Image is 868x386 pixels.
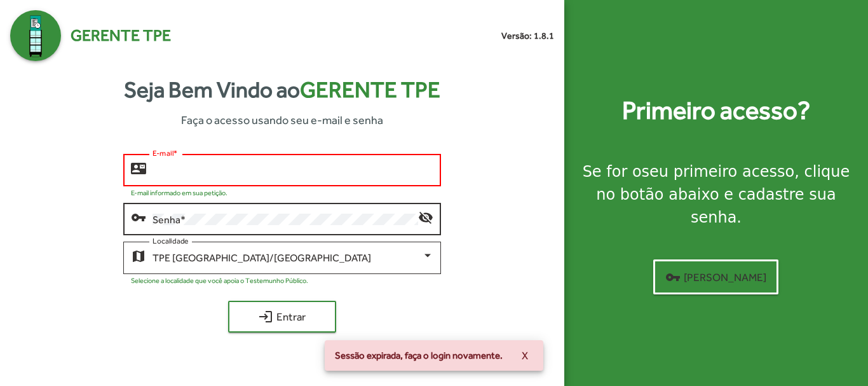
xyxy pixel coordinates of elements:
[512,344,538,367] button: X
[10,10,61,61] img: Logo Gerente
[501,29,554,43] small: Versão: 1.8.1
[153,252,371,264] span: TPE [GEOGRAPHIC_DATA]/[GEOGRAPHIC_DATA]
[124,73,440,107] strong: Seja Bem Vindo ao
[665,270,681,285] mat-icon: vpn_key
[642,163,795,181] strong: seu primeiro acesso
[300,77,440,102] span: Gerente TPE
[131,189,227,196] mat-hint: E-mail informado em sua petição.
[228,301,336,333] button: Entrar
[653,259,778,294] button: [PERSON_NAME]
[181,111,383,128] span: Faça o acesso usando seu e-mail e senha
[258,309,273,324] mat-icon: login
[335,349,503,362] span: Sessão expirada, faça o login novamente.
[131,160,146,176] mat-icon: contact_mail
[240,305,325,328] span: Entrar
[131,209,146,224] mat-icon: vpn_key
[71,24,171,48] span: Gerente TPE
[622,92,810,130] strong: Primeiro acesso?
[418,209,433,224] mat-icon: visibility_off
[131,248,146,263] mat-icon: map
[131,277,308,284] mat-hint: Selecione a localidade que você apoia o Testemunho Público.
[665,266,766,289] span: [PERSON_NAME]
[522,344,528,367] span: X
[580,160,853,229] div: Se for o , clique no botão abaixo e cadastre sua senha.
